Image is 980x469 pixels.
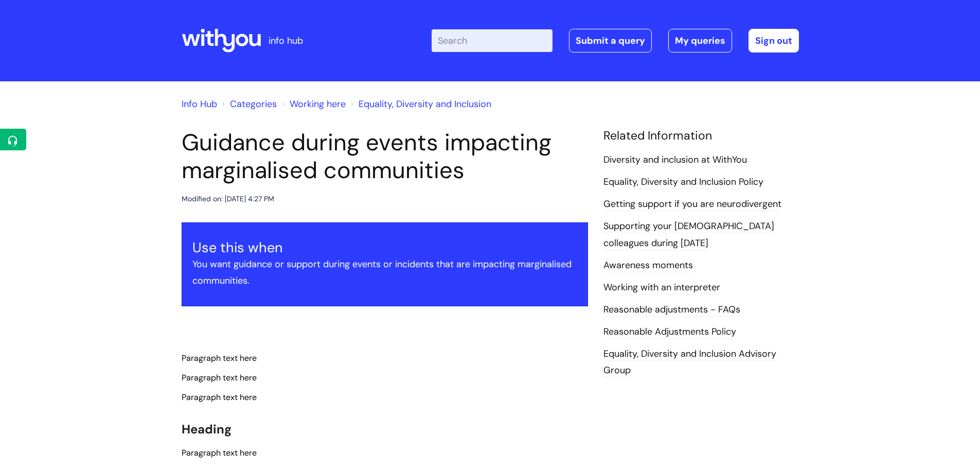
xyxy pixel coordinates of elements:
[182,447,257,458] span: Paragraph text here
[182,98,217,110] a: Info Hub
[359,98,491,110] a: Equality, Diversity and Inclusion
[603,259,693,272] a: Awareness moments
[192,239,577,256] h3: Use this when
[182,353,257,363] span: Paragraph text here
[668,29,732,53] a: My queries
[569,29,652,53] a: Submit a query
[432,29,553,52] input: Search
[432,29,799,53] div: | -
[220,96,277,112] li: Solution home
[230,98,277,110] a: Categories
[182,129,588,184] h1: Guidance during events impacting marginalised communities
[603,325,736,339] a: Reasonable Adjustments Policy
[749,29,799,53] a: Sign out
[603,129,799,143] h4: Related Information
[269,32,303,49] p: info hub
[290,98,346,110] a: Working here
[603,220,774,250] a: Supporting your [DEMOGRAPHIC_DATA] colleagues during [DATE]
[603,153,747,167] a: Diversity and inclusion at WithYou
[603,303,740,317] a: Reasonable adjustments - FAQs
[348,96,491,112] li: Equality, Diversity and Inclusion
[603,176,763,189] a: Equality, Diversity and Inclusion Policy
[182,372,257,383] span: Paragraph text here
[279,96,346,112] li: Working here
[603,348,776,377] a: Equality, Diversity and Inclusion Advisory Group
[192,256,577,289] p: You want guidance or support during events or incidents that are impacting marginalised communities.
[603,198,781,211] a: Getting support if you are neurodivergent
[603,281,720,294] a: Working with an interpreter
[182,193,274,205] div: Modified on: [DATE] 4:27 PM
[182,392,257,403] span: Paragraph text here
[182,421,231,437] span: Heading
